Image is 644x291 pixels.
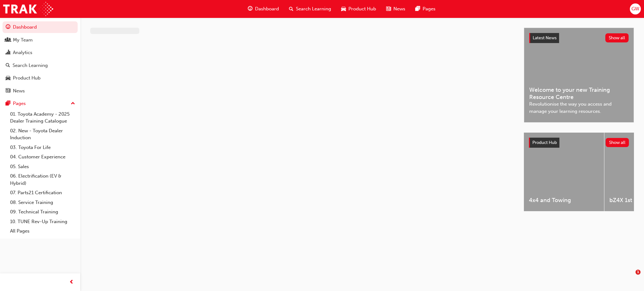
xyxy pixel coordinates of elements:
[8,162,78,172] a: 05. Sales
[6,25,10,30] span: guage-icon
[529,86,629,101] span: Welcome to your new Training Resource Centre
[410,3,441,15] a: pages-iconPages
[3,60,78,71] a: Search Learning
[3,85,78,97] a: News
[3,20,78,98] button: DashboardMy TeamAnalyticsSearch LearningProduct HubNews
[529,197,599,204] span: 4x4 and Towing
[386,5,391,13] span: news-icon
[606,138,629,147] button: Show all
[8,171,78,188] a: 06. Electrification (EV & Hybrid)
[6,101,10,107] span: pages-icon
[532,140,557,145] span: Product Hub
[529,101,629,115] span: Revolutionise the way you access and manage your learning resources.
[415,5,420,13] span: pages-icon
[529,33,629,43] a: Latest NewsShow all
[3,21,78,33] a: Dashboard
[6,88,10,94] span: news-icon
[533,35,557,41] span: Latest News
[6,63,10,69] span: search-icon
[8,126,78,143] a: 02. New - Toyota Dealer Induction
[289,5,293,13] span: search-icon
[3,34,78,46] a: My Team
[623,270,638,285] iframe: Intercom live chat
[341,5,346,13] span: car-icon
[13,87,25,95] div: News
[248,5,253,13] span: guage-icon
[13,74,41,82] div: Product Hub
[13,36,33,44] div: My Team
[8,188,78,198] a: 07. Parts21 Certification
[8,109,78,126] a: 01. Toyota Academy - 2025 Dealer Training Catalogue
[69,278,74,286] span: prev-icon
[3,72,78,84] a: Product Hub
[13,100,26,107] div: Pages
[3,2,53,16] img: Trak
[255,5,279,13] span: Dashboard
[8,143,78,152] a: 03. Toyota For Life
[605,33,629,42] button: Show all
[8,198,78,207] a: 08. Service Training
[3,47,78,58] a: Analytics
[393,5,405,13] span: News
[381,3,410,15] a: news-iconNews
[631,5,639,13] span: GW
[6,37,10,43] span: people-icon
[13,49,32,56] div: Analytics
[8,152,78,162] a: 04. Customer Experience
[8,207,78,217] a: 09. Technical Training
[3,98,78,109] button: Pages
[524,133,604,211] a: 4x4 and Towing
[6,50,10,56] span: chart-icon
[296,5,331,13] span: Search Learning
[524,28,634,123] a: Latest NewsShow allWelcome to your new Training Resource CentreRevolutionise the way you access a...
[636,270,641,275] span: 1
[8,226,78,236] a: All Pages
[348,5,376,13] span: Product Hub
[8,217,78,227] a: 10. TUNE Rev-Up Training
[630,3,641,14] button: GW
[71,100,75,108] span: up-icon
[243,3,284,15] a: guage-iconDashboard
[529,138,629,148] a: Product HubShow all
[6,75,10,81] span: car-icon
[284,3,336,15] a: search-iconSearch Learning
[423,5,436,13] span: Pages
[336,3,381,15] a: car-iconProduct Hub
[13,62,48,69] div: Search Learning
